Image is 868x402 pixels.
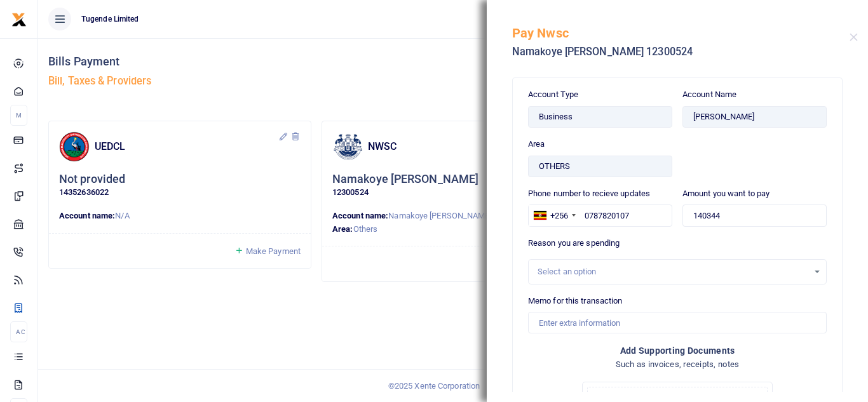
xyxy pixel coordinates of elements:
[529,205,580,225] div: Uganda: +256
[528,312,827,333] input: Enter extra information
[332,172,574,199] div: Click to update
[332,224,353,234] strong: Area:
[95,140,278,154] h4: UEDCL
[368,140,552,154] h4: NWSC
[528,187,650,200] label: Phone number to recieve updates
[234,244,301,258] a: Make Payment
[528,344,827,358] h4: Add supporting Documents
[11,14,27,23] a: logo-small logo-large logo-large
[528,358,827,372] h4: Such as invoices, receipts, notes
[10,321,27,342] li: Ac
[332,172,478,187] h5: Namakoye [PERSON_NAME]
[48,75,448,88] h5: Bill, Taxes & Providers
[59,186,301,199] p: 14352636022
[682,88,736,101] label: Account Name
[512,25,850,41] h5: Pay Nwsc
[850,33,858,41] button: Close
[332,211,388,220] strong: Account name:
[528,88,578,101] label: Account Type
[59,172,301,199] div: Click to update
[353,224,378,234] span: Others
[388,211,491,220] span: Namakoye [PERSON_NAME]
[528,295,623,307] label: Memo for this transaction
[246,246,301,256] span: Make Payment
[512,46,850,58] h5: Namakoye [PERSON_NAME] 12300524
[10,105,27,126] li: M
[538,265,808,278] div: Select an option
[115,211,129,220] span: N/A
[528,138,545,151] label: Area
[59,211,115,220] strong: Account name:
[59,172,125,187] h5: Not provided
[332,186,574,199] p: 12300524
[11,12,27,27] img: logo-small
[528,237,620,250] label: Reason you are spending
[550,210,568,222] div: +256
[48,55,448,69] h4: Bills Payment
[682,187,770,200] label: Amount you want to pay
[682,204,827,226] input: Enter a amount
[76,13,144,25] span: Tugende Limited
